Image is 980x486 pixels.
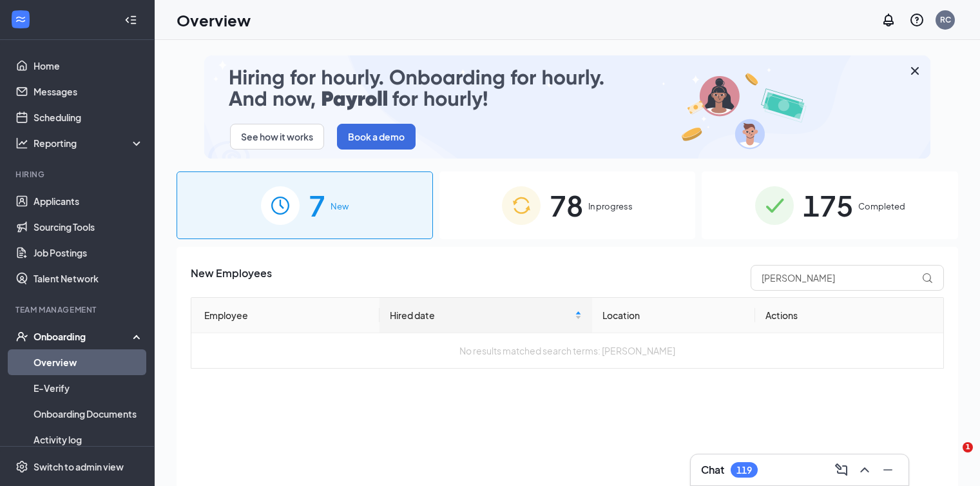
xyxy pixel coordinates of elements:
span: Hired date [390,308,572,322]
th: Actions [755,298,943,333]
button: ComposeMessage [831,460,852,480]
img: payroll-small.gif [204,55,930,159]
span: 175 [803,183,853,228]
td: No results matched search terms: [PERSON_NAME] [191,333,943,368]
button: ChevronUp [854,460,875,480]
svg: Notifications [881,12,896,28]
svg: Cross [907,63,923,79]
a: Sourcing Tools [34,214,144,240]
svg: ChevronUp [857,462,872,478]
a: Onboarding Documents [34,401,144,427]
svg: Settings [15,460,28,473]
a: Activity log [34,427,144,452]
svg: WorkstreamLogo [14,13,27,26]
svg: Collapse [124,14,137,26]
div: Hiring [15,169,141,180]
h3: Chat [701,463,724,477]
a: Home [34,53,144,79]
button: Minimize [878,460,898,480]
a: Overview [34,349,144,375]
svg: Analysis [15,137,28,150]
div: Onboarding [34,330,133,343]
div: Reporting [34,137,144,150]
span: New Employees [191,265,272,291]
h1: Overview [177,9,251,31]
span: New [331,200,349,213]
svg: Minimize [880,462,896,478]
span: In progress [588,200,633,213]
span: Completed [858,200,905,213]
button: Book a demo [337,124,416,150]
span: 1 [963,442,973,452]
iframe: Intercom live chat [936,442,967,473]
input: Search by Name, Job Posting, or Process [751,265,944,291]
div: RC [940,14,951,25]
div: 119 [736,465,752,476]
a: Talent Network [34,266,144,291]
a: Messages [34,79,144,104]
svg: QuestionInfo [909,12,925,28]
a: Scheduling [34,104,144,130]
svg: ComposeMessage [834,462,849,478]
a: Job Postings [34,240,144,266]
div: Switch to admin view [34,460,124,473]
a: E-Verify [34,375,144,401]
span: 7 [309,183,325,228]
th: Employee [191,298,380,333]
th: Location [592,298,756,333]
svg: UserCheck [15,330,28,343]
a: Applicants [34,188,144,214]
span: 78 [550,183,583,228]
button: See how it works [230,124,324,150]
div: Team Management [15,304,141,315]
